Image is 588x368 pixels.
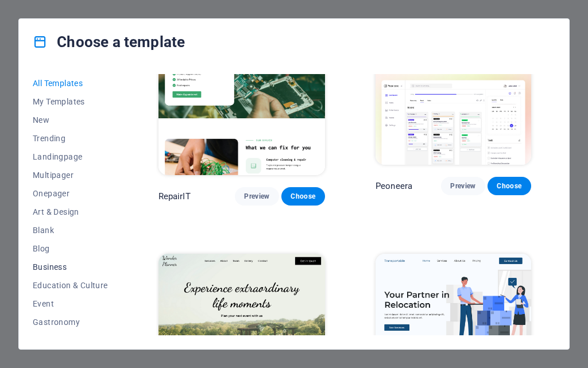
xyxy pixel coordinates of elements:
img: Peoneera [376,22,531,165]
span: Blank [33,226,108,235]
button: Event [33,295,108,313]
span: Preview [244,192,269,201]
button: Preview [441,177,485,195]
button: Onepager [33,184,108,203]
button: New [33,111,108,129]
span: Multipager [33,171,108,180]
span: Preview [450,181,475,191]
span: Landingpage [33,152,108,161]
span: Trending [33,134,108,143]
span: All Templates [33,79,108,88]
span: Business [33,262,108,272]
button: All Templates [33,74,108,92]
p: Peoneera [376,180,412,192]
button: Health [33,331,108,350]
span: Blog [33,244,108,253]
button: Choose [488,177,531,195]
button: Landingpage [33,148,108,166]
span: Gastronomy [33,317,108,327]
span: Choose [497,181,522,191]
button: Blank [33,221,108,239]
span: New [33,115,108,125]
button: My Templates [33,92,108,111]
h4: Choose a template [33,33,185,51]
span: Art & Design [33,207,108,216]
span: Onepager [33,189,108,198]
p: RepairIT [158,191,191,202]
span: Event [33,299,108,308]
button: Choose [281,187,325,206]
span: Education & Culture [33,281,108,290]
button: Preview [235,187,278,206]
button: Blog [33,239,108,258]
button: Education & Culture [33,276,108,295]
button: Art & Design [33,203,108,221]
button: Trending [33,129,108,148]
span: Choose [291,192,316,201]
span: My Templates [33,97,108,106]
button: Gastronomy [33,313,108,331]
button: Multipager [33,166,108,184]
button: Business [33,258,108,276]
img: RepairIT [158,22,325,176]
